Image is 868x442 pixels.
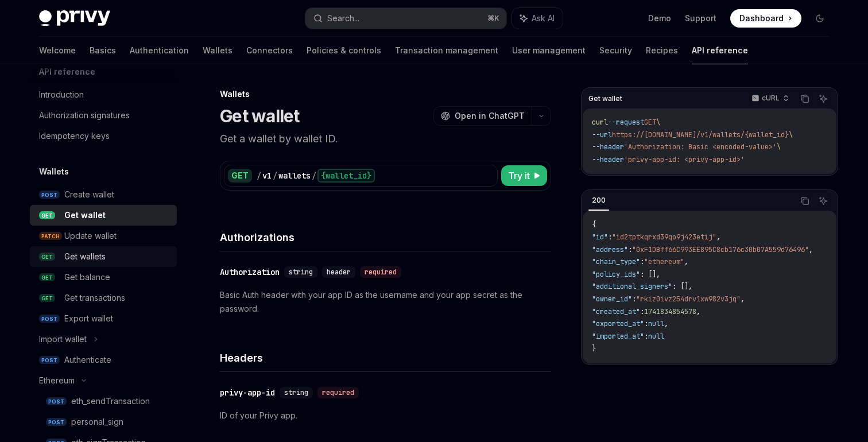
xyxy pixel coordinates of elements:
p: Basic Auth header with your app ID as the username and your app secret as the password. [220,288,551,316]
a: Security [599,37,632,64]
div: wallets [278,170,311,181]
div: Import wallet [39,332,87,346]
span: "created_at" [592,307,640,316]
button: Toggle dark mode [811,9,829,28]
span: "policy_ids" [592,270,640,279]
a: User management [512,37,586,64]
span: : [628,245,632,254]
div: / [273,170,277,181]
span: "id2tptkqrxd39qo9j423etij" [612,232,716,242]
a: GETGet transactions [30,288,177,308]
div: Update wallet [64,229,117,243]
span: https://[DOMAIN_NAME]/v1/wallets/{wallet_id} [612,130,789,139]
a: Idempotency keys [30,126,177,146]
div: Create wallet [64,188,114,201]
span: : [608,232,612,242]
span: Dashboard [739,13,784,24]
span: \ [777,142,781,152]
span: "rkiz0ivz254drv1xw982v3jq" [636,294,741,304]
span: --request [608,118,644,127]
span: "address" [592,245,628,254]
span: Open in ChatGPT [455,110,525,122]
a: Wallets [203,37,232,64]
span: header [327,267,351,277]
h4: Authorizations [220,230,551,245]
a: Authentication [130,37,189,64]
span: , [696,307,700,316]
a: GETGet wallet [30,205,177,226]
a: Demo [648,13,671,24]
button: cURL [745,89,794,108]
span: --header [592,155,624,164]
button: Open in ChatGPT [433,106,532,126]
div: Search... [327,11,359,25]
span: "additional_signers" [592,282,672,291]
button: Copy the contents from the code block [797,193,812,208]
a: POSTCreate wallet [30,184,177,205]
a: Dashboard [730,9,801,28]
div: / [312,170,316,181]
a: GETGet balance [30,267,177,288]
span: GET [39,273,55,282]
div: 200 [588,193,609,207]
span: : [640,307,644,316]
div: / [257,170,261,181]
span: Ask AI [532,13,555,24]
span: "0xF1DBff66C993EE895C8cb176c30b07A559d76496" [632,245,809,254]
span: GET [644,118,656,127]
a: PATCHUpdate wallet [30,226,177,246]
span: POST [39,315,60,323]
div: Export wallet [64,312,113,325]
img: dark logo [39,10,110,26]
span: "owner_id" [592,294,632,304]
p: cURL [762,94,780,103]
span: : [], [640,270,660,279]
a: API reference [692,37,748,64]
a: POSTAuthenticate [30,350,177,370]
a: Basics [90,37,116,64]
span: , [741,294,745,304]
span: : [640,257,644,266]
span: "exported_at" [592,319,644,328]
div: Authorization [220,266,280,278]
span: , [684,257,688,266]
span: string [284,388,308,397]
a: GETGet wallets [30,246,177,267]
span: POST [46,418,67,427]
button: Search...⌘K [305,8,506,29]
div: Get balance [64,270,110,284]
a: Welcome [39,37,76,64]
div: v1 [262,170,272,181]
span: null [648,332,664,341]
div: Get wallets [64,250,106,263]
div: Get wallet [64,208,106,222]
p: ID of your Privy app. [220,409,551,422]
a: Transaction management [395,37,498,64]
span: { [592,220,596,229]
span: "id" [592,232,608,242]
p: Get a wallet by wallet ID. [220,131,551,147]
button: Ask AI [512,8,563,29]
a: Connectors [246,37,293,64]
a: POSTeth_sendTransaction [30,391,177,412]
span: : [644,332,648,341]
span: : [], [672,282,692,291]
h1: Get wallet [220,106,300,126]
span: 'privy-app-id: <privy-app-id>' [624,155,745,164]
span: Try it [508,169,530,183]
div: privy-app-id [220,387,275,398]
span: , [664,319,668,328]
span: 'Authorization: Basic <encoded-value>' [624,142,777,152]
span: "ethereum" [644,257,684,266]
span: : [632,294,636,304]
div: Wallets [220,88,551,100]
a: POSTpersonal_sign [30,412,177,432]
span: Get wallet [588,94,622,103]
button: Try it [501,165,547,186]
a: POSTExport wallet [30,308,177,329]
span: GET [39,211,55,220]
span: curl [592,118,608,127]
span: PATCH [39,232,62,241]
span: GET [39,294,55,303]
span: , [716,232,720,242]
